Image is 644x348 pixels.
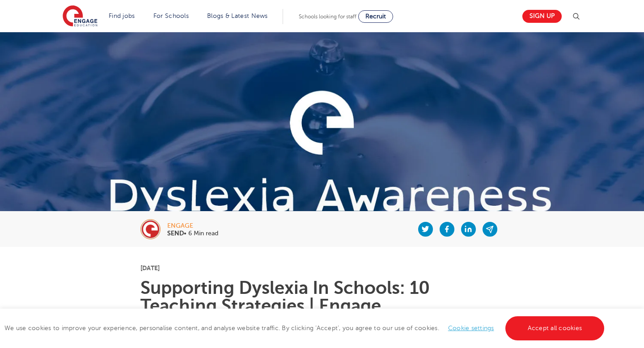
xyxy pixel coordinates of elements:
[153,13,189,19] a: For Schools
[140,265,504,271] p: [DATE]
[167,230,218,237] p: • 6 Min read
[299,13,356,20] span: Schools looking for staff
[358,10,393,23] a: Recruit
[109,13,135,19] a: Find jobs
[4,325,606,331] span: We use cookies to improve your experience, personalise content, and analyse website traffic. By c...
[207,13,268,19] a: Blogs & Latest News
[505,316,605,340] a: Accept all cookies
[63,5,97,28] img: Engage Education
[167,223,218,229] div: engage
[140,279,504,315] h1: Supporting Dyslexia In Schools: 10 Teaching Strategies | Engage
[365,13,386,20] span: Recruit
[448,325,494,331] a: Cookie settings
[167,230,184,237] b: SEND
[522,10,562,23] a: Sign up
